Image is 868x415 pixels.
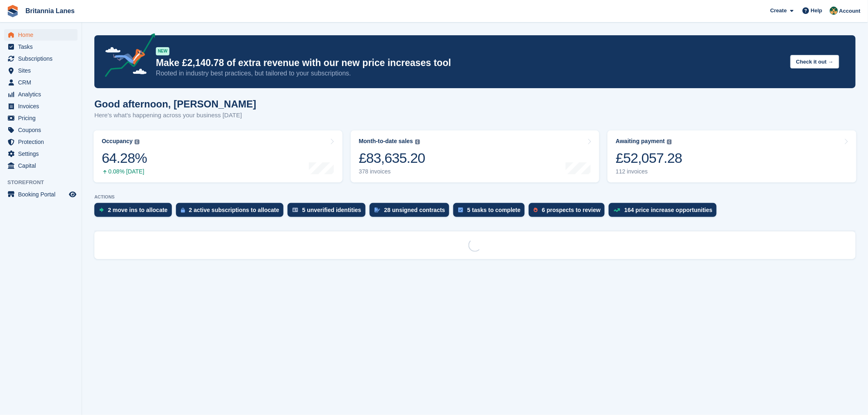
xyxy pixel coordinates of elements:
[4,148,78,160] a: menu
[181,207,185,213] img: active_subscription_to_allocate_icon-d502201f5373d7db506a760aba3b589e785aa758c864c3986d89f69b8ff3...
[176,203,288,221] a: 2 active subscriptions to allocate
[102,138,132,145] div: Occupancy
[18,77,67,88] span: CRM
[4,124,78,136] a: menu
[4,65,78,76] a: menu
[4,160,78,171] a: menu
[375,207,380,212] img: contract_signature_icon-13c848040528278c33f63329250d36e43548de30e8caae1d1a13099fd9432cc5.svg
[108,207,168,213] div: 2 move ins to allocate
[467,207,521,213] div: 5 tasks to complete
[102,150,147,166] div: 64.28%
[4,189,78,200] a: menu
[4,100,78,112] a: menu
[458,207,463,212] img: task-75834270c22a3079a89374b754ae025e5fb1db73e45f91037f5363f120a921f8.svg
[770,7,787,15] span: Create
[68,189,78,199] a: Preview store
[4,136,78,148] a: menu
[839,7,861,15] span: Account
[18,89,67,100] span: Analytics
[384,207,445,213] div: 28 unsigned contracts
[156,69,784,78] p: Rooted in industry best practices, but tailored to your subscriptions.
[18,100,67,112] span: Invoices
[288,203,370,221] a: 5 unverified identities
[18,160,67,171] span: Capital
[18,124,67,136] span: Coupons
[616,150,682,166] div: £52,057.28
[830,7,838,15] img: Nathan Kellow
[415,139,420,144] img: icon-info-grey-7440780725fd019a000dd9b08b2336e03edf1995a4989e88bcd33f0948082b44.svg
[18,136,67,148] span: Protection
[18,53,67,64] span: Subscriptions
[99,207,104,212] img: move_ins_to_allocate_icon-fdf77a2bb77ea45bf5b3d319d69a93e2d87916cf1d5bf7949dd705db3b84f3ca.svg
[351,130,600,182] a: Month-to-date sales £83,635.20 378 invoices
[22,4,78,18] a: Britannia Lanes
[4,41,78,52] a: menu
[614,208,620,212] img: price_increase_opportunities-93ffe204e8149a01c8c9dc8f82e8f89637d9d84a8eef4429ea346261dce0b2c0.svg
[156,47,169,55] div: NEW
[667,139,672,144] img: icon-info-grey-7440780725fd019a000dd9b08b2336e03edf1995a4989e88bcd33f0948082b44.svg
[135,139,139,144] img: icon-info-grey-7440780725fd019a000dd9b08b2336e03edf1995a4989e88bcd33f0948082b44.svg
[609,203,721,221] a: 164 price increase opportunities
[370,203,454,221] a: 28 unsigned contracts
[4,77,78,88] a: menu
[4,112,78,124] a: menu
[608,130,857,182] a: Awaiting payment £52,057.28 112 invoices
[18,148,67,160] span: Settings
[534,207,538,212] img: prospect-51fa495bee0391a8d652442698ab0144808aea92771e9ea1ae160a38d050c398.svg
[94,98,256,109] h1: Good afternoon, [PERSON_NAME]
[624,207,713,213] div: 164 price increase opportunities
[790,55,839,68] button: Check it out →
[4,89,78,100] a: menu
[542,207,601,213] div: 6 prospects to review
[453,203,529,221] a: 5 tasks to complete
[18,189,67,200] span: Booking Portal
[189,207,279,213] div: 2 active subscriptions to allocate
[359,168,425,175] div: 378 invoices
[7,178,82,187] span: Storefront
[529,203,609,221] a: 6 prospects to review
[811,7,822,15] span: Help
[94,194,856,200] p: ACTIONS
[94,203,176,221] a: 2 move ins to allocate
[102,168,147,175] div: 0.08% [DATE]
[18,112,67,124] span: Pricing
[18,29,67,41] span: Home
[4,53,78,64] a: menu
[156,57,784,69] p: Make £2,140.78 of extra revenue with our new price increases tool
[616,168,682,175] div: 112 invoices
[18,65,67,76] span: Sites
[302,207,361,213] div: 5 unverified identities
[292,207,298,212] img: verify_identity-adf6edd0f0f0b5bbfe63781bf79b02c33cf7c696d77639b501bdc392416b5a36.svg
[359,150,425,166] div: £83,635.20
[94,130,343,182] a: Occupancy 64.28% 0.08% [DATE]
[4,29,78,41] a: menu
[18,41,67,52] span: Tasks
[98,33,155,80] img: price-adjustments-announcement-icon-8257ccfd72463d97f412b2fc003d46551f7dbcb40ab6d574587a9cd5c0d94...
[94,111,256,120] p: Here's what's happening across your business [DATE]
[359,138,413,145] div: Month-to-date sales
[616,138,665,145] div: Awaiting payment
[7,5,19,17] img: stora-icon-8386f47178a22dfd0bd8f6a31ec36ba5ce8667c1dd55bd0f319d3a0aa187defe.svg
